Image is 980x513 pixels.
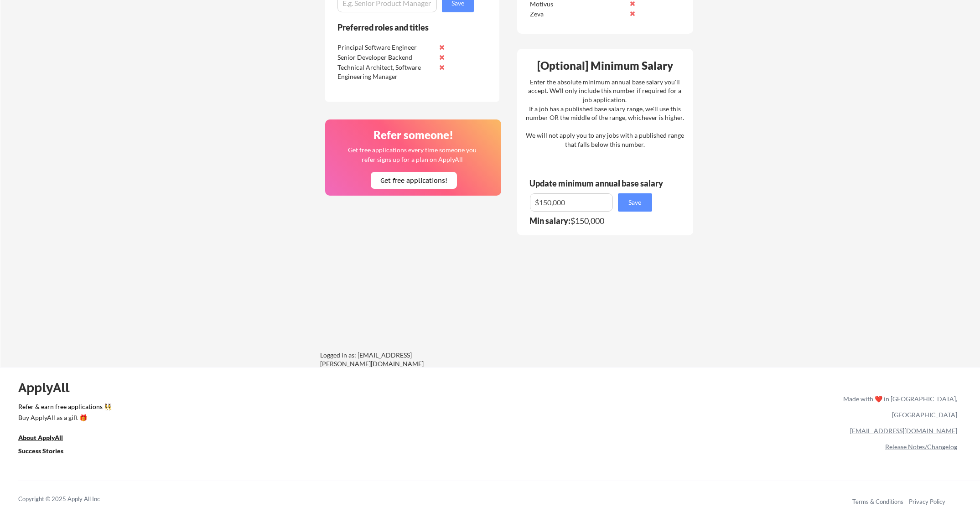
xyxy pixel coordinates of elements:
a: Buy ApplyAll as a gift 🎁 [18,413,109,425]
a: Success Stories [18,446,76,458]
div: Update minimum annual base salary [529,179,666,187]
div: Refer someone! [329,130,498,140]
div: Get free applications every time someone you refer signs up for a plan on ApplyAll [347,145,477,164]
div: Logged in as: [EMAIL_ADDRESS][PERSON_NAME][DOMAIN_NAME] [320,351,457,368]
a: Release Notes/Changelog [885,443,957,451]
strong: Min salary: [529,216,570,226]
div: Buy ApplyAll as a gift 🎁 [18,415,109,421]
a: Terms & Conditions [852,498,903,505]
button: Save [618,193,652,212]
div: ApplyAll [18,380,80,395]
a: Refer & earn free applications 👯‍♀️ [18,404,653,413]
div: Senior Developer Backend [337,53,434,62]
u: About ApplyAll [18,434,63,441]
div: Copyright © 2025 Apply All Inc [18,495,123,504]
div: [Optional] Minimum Salary [520,60,690,71]
a: [EMAIL_ADDRESS][DOMAIN_NAME] [850,427,957,435]
a: Privacy Policy [909,498,945,505]
div: Principal Software Engineer [337,43,434,52]
u: Success Stories [18,447,63,455]
div: Technical Architect, Software Engineering Manager [337,63,434,81]
button: Get free applications! [371,172,457,189]
input: E.g. $100,000 [530,193,613,212]
div: $150,000 [529,217,658,225]
a: About ApplyAll [18,433,76,445]
div: Made with ❤️ in [GEOGRAPHIC_DATA], [GEOGRAPHIC_DATA] [840,391,957,423]
div: Enter the absolute minimum annual base salary you'll accept. We'll only include this number if re... [526,78,684,149]
div: Preferred roles and titles [337,23,461,31]
div: Zeva [530,10,626,19]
